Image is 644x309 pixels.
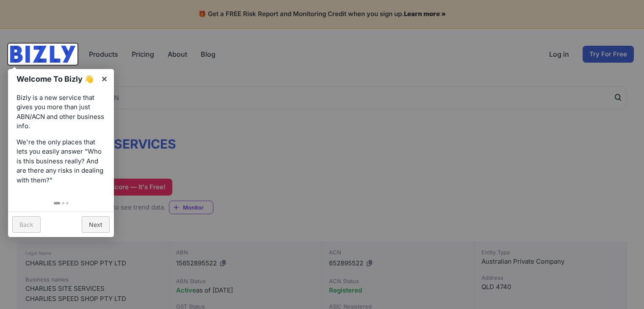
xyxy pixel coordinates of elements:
[17,138,105,185] p: We're the only places that lets you easily answer “Who is this business really? And are there any...
[17,93,105,131] p: Bizly is a new service that gives you more than just ABN/ACN and other business info.
[12,216,41,233] a: Back
[82,216,110,233] a: Next
[95,69,114,88] a: ×
[17,73,97,85] h1: Welcome To Bizly 👋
